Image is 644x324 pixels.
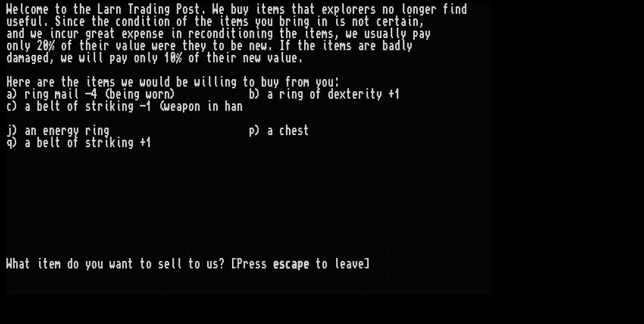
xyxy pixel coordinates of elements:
[122,76,128,88] div: w
[140,40,146,52] div: e
[328,3,334,15] div: x
[364,15,370,28] div: t
[152,28,158,40] div: s
[134,52,140,64] div: o
[67,52,73,64] div: e
[37,28,43,40] div: e
[225,15,231,28] div: t
[340,15,346,28] div: s
[91,76,97,88] div: t
[400,40,407,52] div: l
[431,3,437,15] div: r
[31,28,37,40] div: w
[188,3,194,15] div: s
[297,40,303,52] div: t
[140,52,146,64] div: n
[12,76,19,88] div: e
[170,40,176,52] div: e
[103,40,109,52] div: r
[243,15,249,28] div: s
[219,15,225,28] div: i
[188,28,194,40] div: r
[6,3,12,15] div: W
[25,40,31,52] div: y
[310,40,316,52] div: e
[200,28,206,40] div: c
[237,15,243,28] div: m
[413,3,419,15] div: n
[12,40,19,52] div: n
[85,76,91,88] div: i
[116,15,122,28] div: c
[310,3,316,15] div: t
[146,76,152,88] div: o
[243,52,249,64] div: n
[267,40,273,52] div: .
[49,28,55,40] div: i
[194,40,200,52] div: e
[352,15,358,28] div: n
[182,76,188,88] div: e
[128,76,134,88] div: e
[61,28,67,40] div: c
[297,15,303,28] div: n
[382,28,388,40] div: a
[425,28,431,40] div: y
[146,15,152,28] div: t
[79,40,85,52] div: t
[146,3,152,15] div: d
[237,28,243,40] div: i
[303,28,310,40] div: i
[394,28,400,40] div: l
[255,52,261,64] div: w
[140,28,146,40] div: e
[19,3,25,15] div: l
[6,15,12,28] div: u
[128,28,134,40] div: x
[134,15,140,28] div: d
[219,40,225,52] div: o
[225,52,231,64] div: i
[12,15,19,28] div: s
[91,28,97,40] div: r
[261,3,267,15] div: t
[67,15,73,28] div: n
[297,52,303,64] div: .
[225,28,231,40] div: i
[249,40,255,52] div: n
[12,3,19,15] div: e
[49,40,55,52] div: %
[61,52,67,64] div: w
[19,28,25,40] div: d
[194,76,200,88] div: w
[134,40,140,52] div: u
[49,76,55,88] div: e
[213,28,219,40] div: n
[103,3,109,15] div: a
[122,40,128,52] div: a
[134,28,140,40] div: p
[231,40,237,52] div: b
[291,15,297,28] div: i
[25,76,31,88] div: e
[116,40,122,52] div: v
[255,40,261,52] div: e
[243,3,249,15] div: y
[122,28,128,40] div: e
[12,52,19,64] div: a
[407,15,413,28] div: i
[400,3,407,15] div: l
[182,15,188,28] div: f
[67,40,73,52] div: f
[261,40,267,52] div: w
[176,15,182,28] div: o
[261,15,267,28] div: o
[188,40,194,52] div: h
[364,3,370,15] div: r
[188,52,194,64] div: o
[267,3,273,15] div: e
[334,28,340,40] div: ,
[61,76,67,88] div: t
[19,52,25,64] div: m
[285,15,291,28] div: r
